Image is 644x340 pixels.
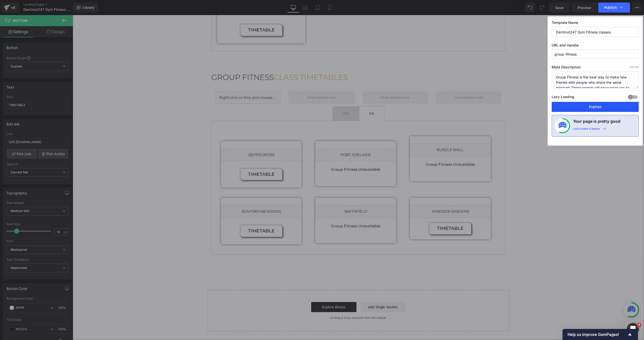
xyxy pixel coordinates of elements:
a: timetable [168,9,210,21]
span: 216 [629,65,633,68]
a: TIMETABLE [357,208,398,219]
h4: Your page is pretty good [573,118,620,127]
img: onboarding-status.svg [558,122,567,130]
p: or Drag & Drop elements from left sidebar [143,301,429,305]
div: SA [297,95,301,102]
label: URL and Handle [552,43,639,50]
span: /320 [629,65,639,68]
textarea: Group Fitness is the best way to make new friends with people who share the same mindset! These p... [552,71,639,88]
button: Publish [552,102,639,112]
span: timetable [175,156,202,162]
span: Publish [604,5,617,10]
font: Group Fitness Unavailable [353,147,402,152]
span: Help us improve GemPages! [568,332,627,337]
a: Add Single Section [288,287,333,297]
button: Show survey - Help us improve GemPages! [568,331,633,337]
label: Lazy Loading [552,94,574,102]
span: CLASS TIMETABLES [201,58,275,67]
span: timetable [175,213,202,219]
a: Explore Blocks [238,287,284,297]
a: timetable [168,210,210,222]
label: Meta Description [552,65,639,71]
span: TIMETABLE [364,210,391,216]
font: Group Fitness Unavailable [258,152,308,157]
span: 6 [637,323,641,327]
span: GROUP FITNESS [139,58,201,67]
a: timetable [168,154,210,165]
font: Group Fitness Unavailable [258,208,308,213]
iframe: Intercom live chat [627,323,639,335]
div: Let’s make it better [573,127,600,133]
span: timetable [175,12,202,18]
div: VIC [270,95,276,102]
label: Template Name [552,20,639,27]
